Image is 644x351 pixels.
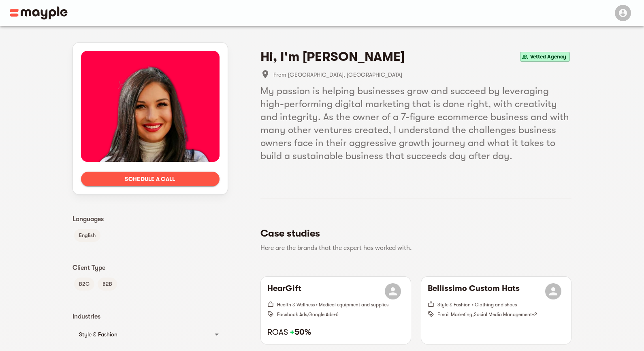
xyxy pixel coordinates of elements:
p: Here are the brands that the expert has worked with. [260,243,565,253]
span: Schedule a call [87,174,213,184]
button: Schedule a call [81,172,220,186]
h5: My passion is helping businesses grow and succeed by leveraging high-performing digital marketing... [260,84,571,162]
span: Health & Wellness • Medical equipment and supplies [277,302,388,308]
h4: Hi, I'm [PERSON_NAME] [260,49,405,65]
span: + [290,327,294,337]
img: Main logo [10,6,68,19]
h5: Case studies [260,227,565,240]
strong: 50% [290,327,311,337]
button: HearGiftHealth & Wellness • Medical equipment and suppliesFacebook Ads,Google Ads+6ROAS +50% [261,277,411,344]
h6: Bellissimo Custom Hats [428,283,520,299]
span: Email Marketing , [437,312,474,317]
span: Menu [610,9,634,15]
p: Languages [73,214,228,224]
p: Client Type [73,263,228,273]
span: B2B [98,279,117,289]
span: Vetted Agency [527,52,569,62]
span: Google Ads [308,312,333,317]
span: Social Media Management [474,312,532,317]
span: English [74,230,100,240]
span: Style & Fashion • Clothing and shoes [437,302,517,308]
div: Style & Fashion [79,329,207,339]
span: + 6 [333,312,339,317]
h6: HearGift [267,283,301,299]
h6: ROAS [267,327,404,338]
button: Bellissimo Custom HatsStyle & Fashion • Clothing and shoesEmail Marketing,Social Media Management+2 [421,277,571,344]
span: Facebook Ads , [277,312,308,317]
span: B2C [74,279,94,289]
span: + 2 [532,312,537,317]
div: Style & Fashion [73,325,228,344]
span: From [GEOGRAPHIC_DATA], [GEOGRAPHIC_DATA] [273,70,571,80]
p: Industries [73,312,228,321]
